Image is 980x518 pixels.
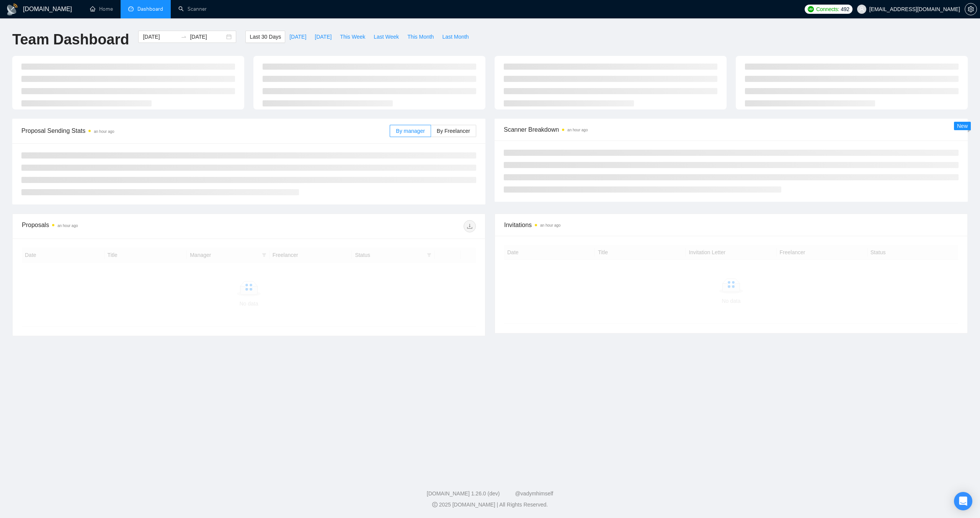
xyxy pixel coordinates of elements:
span: dashboard [128,6,134,11]
span: user [859,7,864,12]
span: setting [965,6,977,12]
a: @vadymhimself [515,490,553,497]
button: Last 30 Days [245,31,285,43]
button: [DATE] [285,31,310,43]
a: homeHome [90,6,113,12]
input: End date [190,33,225,41]
span: Last Week [374,33,399,41]
button: Last Week [369,31,403,43]
span: [DATE] [289,33,306,41]
button: setting [965,3,977,15]
a: searchScanner [178,6,207,12]
button: [DATE] [310,31,336,43]
div: 2025 [DOMAIN_NAME] | All Rights Reserved. [6,501,974,509]
span: swap-right [181,34,187,40]
button: This Week [336,31,369,43]
span: Connects: [816,5,839,13]
span: This Month [407,33,434,41]
h1: Team Dashboard [12,31,129,49]
span: 492 [841,5,849,13]
input: Start date [143,33,178,41]
span: Last 30 Days [250,33,281,41]
span: Dashboard [137,6,163,12]
time: an hour ago [567,128,588,132]
img: upwork-logo.png [808,6,814,12]
span: Proposal Sending Stats [21,126,390,136]
span: By manager [396,128,425,134]
a: setting [965,6,977,12]
span: Invitations [504,220,958,230]
a: [DOMAIN_NAME] 1.26.0 (dev) [427,490,500,497]
span: This Week [340,33,365,41]
button: This Month [403,31,438,43]
time: an hour ago [94,129,114,134]
button: Last Month [438,31,473,43]
span: Scanner Breakdown [504,125,959,134]
span: New [957,123,968,129]
img: logo [6,3,18,16]
div: Proposals [22,220,249,232]
span: [DATE] [315,33,332,41]
span: Last Month [442,33,469,41]
span: to [181,34,187,40]
span: By Freelancer [437,128,470,134]
time: an hour ago [57,224,78,228]
div: Open Intercom Messenger [954,492,972,510]
time: an hour ago [540,223,560,227]
span: copyright [432,502,438,507]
